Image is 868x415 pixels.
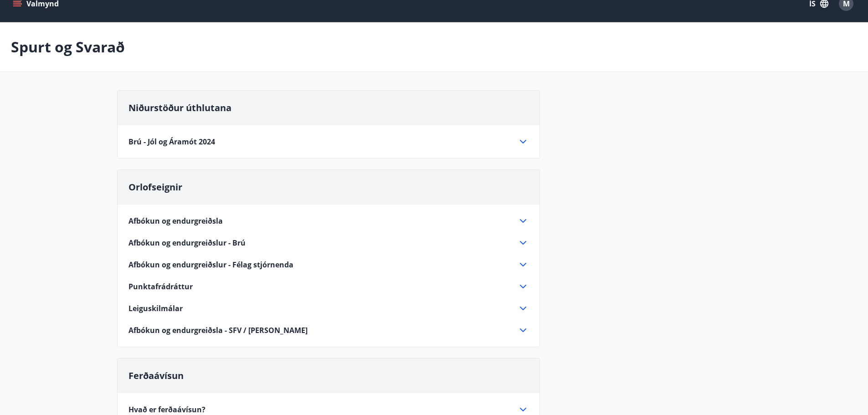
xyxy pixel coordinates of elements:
[128,137,215,147] span: Brú - Jól og Áramót 2024
[128,405,205,415] span: Hvað er ferðaávísun?
[128,237,529,248] div: Afbókun og endurgreiðslur - Brú
[128,216,223,226] span: Afbókun og endurgreiðsla
[128,238,246,248] span: Afbókun og endurgreiðslur - Brú
[128,215,529,226] div: Afbókun og endurgreiðsla
[128,259,529,270] div: Afbókun og endurgreiðslur - Félag stjórnenda
[128,303,529,314] div: Leiguskilmálar
[128,325,529,336] div: Afbókun og endurgreiðsla - SFV / [PERSON_NAME]
[11,37,125,57] p: Spurt og Svarað
[128,303,183,313] span: Leiguskilmálar
[128,181,182,193] span: Orlofseignir
[128,282,193,292] span: Punktafrádráttur
[128,260,293,270] span: Afbókun og endurgreiðslur - Félag stjórnenda
[128,136,529,147] div: Brú - Jól og Áramót 2024
[128,281,529,292] div: Punktafrádráttur
[128,369,184,382] span: Ferðaávísun
[128,404,529,415] div: Hvað er ferðaávísun?
[128,102,231,114] span: Niðurstöður úthlutana
[128,325,308,335] span: Afbókun og endurgreiðsla - SFV / [PERSON_NAME]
